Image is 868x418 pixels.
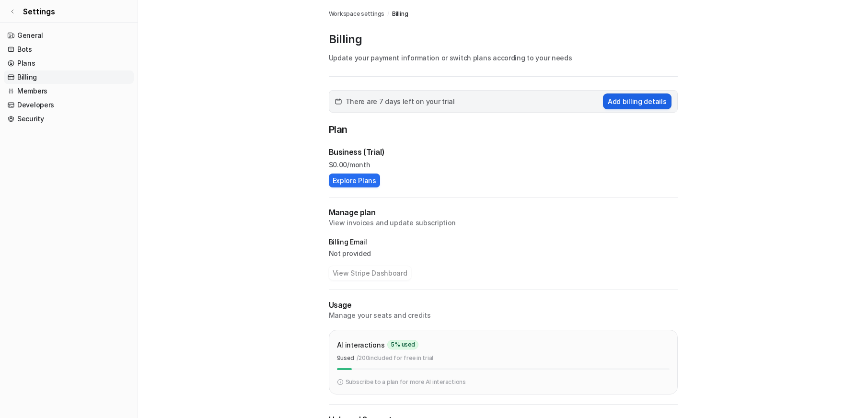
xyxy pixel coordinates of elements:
[329,53,678,63] p: Update your payment information or switch plans according to your needs
[329,146,385,158] p: Business (Trial)
[4,70,134,84] a: Billing
[329,311,678,320] p: Manage your seats and credits
[4,84,134,98] a: Members
[387,340,418,349] span: 5 % used
[329,218,678,228] p: View invoices and update subscription
[329,32,678,47] p: Billing
[329,160,678,170] p: $ 0.00/month
[329,122,678,139] p: Plan
[392,10,408,18] a: Billing
[335,98,342,105] img: calender-icon.svg
[337,340,385,350] p: AI interactions
[329,237,678,247] p: Billing Email
[346,96,455,106] span: There are 7 days left on your trial
[329,300,678,311] p: Usage
[329,207,678,218] h2: Manage plan
[4,43,134,56] a: Bots
[4,29,134,42] a: General
[387,10,389,18] span: /
[4,112,134,126] a: Security
[337,354,354,362] p: 9 used
[23,6,55,17] span: Settings
[346,378,466,386] p: Subscribe to a plan for more AI interactions
[357,354,433,362] p: / 200 included for free in trial
[329,10,385,18] a: Workspace settings
[329,266,411,280] button: View Stripe Dashboard
[329,174,380,187] button: Explore Plans
[4,57,134,70] a: Plans
[603,93,671,109] button: Add billing details
[4,98,134,112] a: Developers
[329,249,678,258] p: Not provided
